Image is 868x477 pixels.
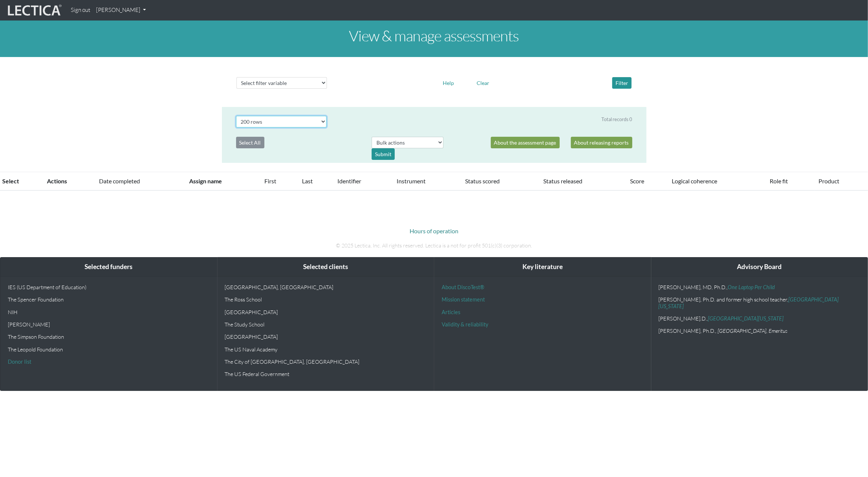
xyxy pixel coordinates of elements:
[225,321,427,328] p: The Study School
[442,296,485,303] a: Mission statement
[225,334,427,340] p: [GEOGRAPHIC_DATA]
[491,137,560,148] a: About the assessment page
[612,77,632,89] button: Filter
[651,258,868,277] div: Advisory Board
[8,284,210,290] p: IES (US Department of Education)
[410,227,458,234] a: Hours of operation
[8,334,210,340] p: The Simpson Foundation
[68,3,93,18] a: Sign out
[8,309,210,315] p: NIH
[185,172,260,191] th: Assign name
[659,328,861,334] p: [PERSON_NAME], Ph.D.
[8,358,31,365] a: Donor list
[659,315,861,322] p: [PERSON_NAME].D.,
[217,258,434,277] div: Selected clients
[440,79,458,86] a: Help
[716,328,788,334] em: , [GEOGRAPHIC_DATA], Emeritus
[571,137,632,148] a: About releasing reports
[337,177,361,184] a: Identifier
[225,284,427,290] p: [GEOGRAPHIC_DATA], [GEOGRAPHIC_DATA]
[228,241,641,250] p: © 2025 Lectica, Inc. All rights reserved. Lectica is a not for profit 501(c)(3) corporation.
[770,177,788,184] a: Role fit
[42,172,95,191] th: Actions
[819,177,840,184] a: Product
[728,284,775,290] a: One Laptop Per Child
[630,177,644,184] a: Score
[442,284,484,290] a: About DiscoTest®
[442,321,488,328] a: Validity & reliability
[93,3,149,18] a: [PERSON_NAME]
[99,177,140,184] a: Date completed
[602,116,632,123] div: Total records 0
[659,296,861,309] p: [PERSON_NAME], Ph.D. and former high school teacher,
[225,309,427,315] p: [GEOGRAPHIC_DATA]
[8,296,210,303] p: The Spencer Foundation
[225,371,427,377] p: The US Federal Government
[302,177,313,184] a: Last
[440,77,458,89] button: Help
[397,177,426,184] a: Instrument
[465,177,500,184] a: Status scored
[659,284,861,290] p: [PERSON_NAME], MD, Ph.D.,
[8,346,210,353] p: The Leopold Foundation
[236,137,264,148] button: Select All
[544,177,583,184] a: Status released
[442,309,460,315] a: Articles
[672,177,717,184] a: Logical coherence
[8,321,210,328] p: [PERSON_NAME]
[473,77,493,89] button: Clear
[659,296,839,309] a: [GEOGRAPHIC_DATA][US_STATE]
[708,315,784,322] a: [GEOGRAPHIC_DATA][US_STATE]
[264,177,276,184] a: First
[225,346,427,353] p: The US Naval Academy
[225,358,427,365] p: The City of [GEOGRAPHIC_DATA], [GEOGRAPHIC_DATA]
[434,258,651,277] div: Key literature
[0,258,217,277] div: Selected funders
[225,296,427,303] p: The Ross School
[372,148,395,160] div: Submit
[6,3,62,18] img: lecticalive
